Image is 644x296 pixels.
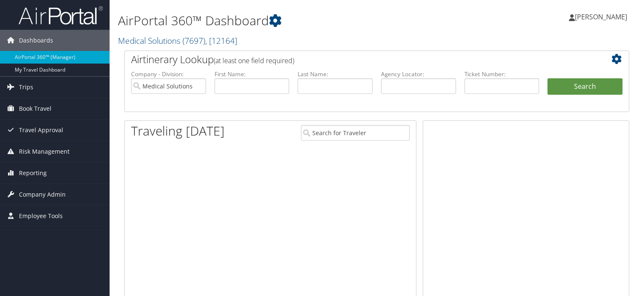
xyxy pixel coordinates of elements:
[569,4,636,29] a: [PERSON_NAME]
[118,12,463,29] h1: AirPortal 360™ Dashboard
[19,205,63,227] span: Employee Tools
[205,35,237,46] span: , [ 12164 ]
[298,70,373,78] label: Last Name:
[547,78,623,95] button: Search
[19,5,103,25] img: airportal-logo.png
[19,184,66,205] span: Company Admin
[19,120,63,141] span: Travel Approval
[131,70,206,78] label: Company - Division:
[118,35,237,46] a: Medical Solutions
[19,77,33,98] span: Trips
[131,122,225,140] h1: Traveling [DATE]
[464,70,539,78] label: Ticket Number:
[575,12,627,21] span: [PERSON_NAME]
[131,52,580,67] h2: Airtinerary Lookup
[182,35,205,46] span: ( 7697 )
[19,141,70,162] span: Risk Management
[19,98,51,119] span: Book Travel
[215,70,290,78] label: First Name:
[19,30,53,51] span: Dashboards
[381,70,456,78] label: Agency Locator:
[301,125,410,141] input: Search for Traveler
[19,163,47,184] span: Reporting
[214,56,294,65] span: (at least one field required)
